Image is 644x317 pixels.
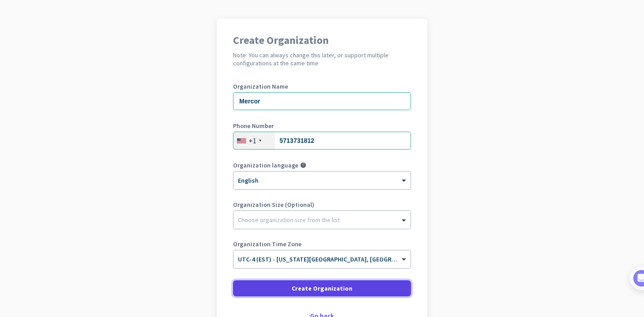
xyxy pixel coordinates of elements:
label: Organization language [233,162,298,168]
label: Organization Time Zone [233,241,411,247]
input: What is the name of your organization? [233,92,411,110]
label: Organization Name [233,83,411,90]
span: Create Organization [292,284,352,293]
div: +1 [249,136,256,145]
h2: Note: You can always change this later, or support multiple configurations at the same time [233,51,411,67]
h1: Create Organization [233,35,411,46]
label: Phone Number [233,123,411,129]
input: 201-555-0123 [233,132,411,150]
i: help [300,162,306,168]
label: Organization Size (Optional) [233,201,411,208]
button: Create Organization [233,280,411,296]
